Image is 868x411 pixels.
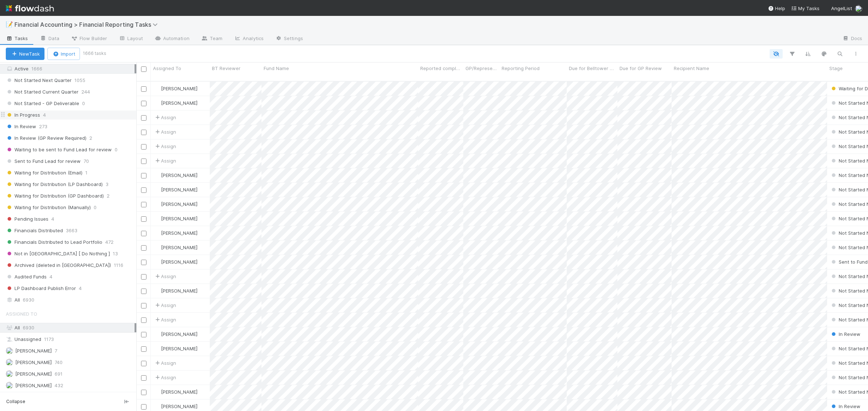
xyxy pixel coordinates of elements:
[154,403,160,409] img: avatar_030f5503-c087-43c2-95d1-dd8963b2926c.png
[6,157,81,166] span: Sent to Fund Lead for review
[154,215,197,222] div: [PERSON_NAME]
[465,65,498,72] span: GP/Representative wants to review
[154,157,176,164] span: Assign
[264,65,289,72] span: Fund Name
[55,346,57,355] span: 7
[55,358,63,367] span: 740
[154,331,160,337] img: avatar_030f5503-c087-43c2-95d1-dd8963b2926c.png
[39,122,47,131] span: 273
[141,346,146,352] input: Toggle Row Selected
[154,288,160,294] img: avatar_030f5503-c087-43c2-95d1-dd8963b2926c.png
[141,317,146,323] input: Toggle Row Selected
[154,172,160,178] img: avatar_8d06466b-a936-4205-8f52-b0cc03e2a179.png
[43,111,46,120] span: 4
[31,66,42,72] span: 1666
[141,245,146,251] input: Toggle Row Selected
[154,216,160,221] img: avatar_8d06466b-a936-4205-8f52-b0cc03e2a179.png
[161,346,197,351] span: [PERSON_NAME]
[141,86,146,92] input: Toggle Row Selected
[141,130,146,135] input: Toggle Row Selected
[50,272,52,281] span: 4
[837,33,868,45] a: Docs
[855,5,862,12] img: avatar_8d06466b-a936-4205-8f52-b0cc03e2a179.png
[154,187,160,192] img: avatar_8d06466b-a936-4205-8f52-b0cc03e2a179.png
[6,76,72,85] span: Not Started Next Quarter
[154,389,160,395] img: avatar_e5ec2f5b-afc7-4357-8cf1-2139873d70b1.png
[161,201,197,207] span: [PERSON_NAME]
[141,66,146,72] input: Toggle All Rows Selected
[6,21,13,27] span: 📝
[154,346,160,351] img: avatar_8d06466b-a936-4205-8f52-b0cc03e2a179.png
[141,361,146,366] input: Toggle Row Selected
[79,284,82,293] span: 4
[154,374,176,381] div: Assign
[768,5,785,12] div: Help
[154,302,176,309] span: Assign
[6,2,54,14] img: logo-inverted-e16ddd16eac7371096b0.svg
[154,345,197,352] div: [PERSON_NAME]
[6,87,78,96] span: Not Started Current Quarter
[141,173,146,178] input: Toggle Row Selected
[195,33,228,45] a: Team
[6,99,79,108] span: Not Started - GP Deliverable
[106,180,109,189] span: 3
[141,231,146,236] input: Toggle Row Selected
[154,245,160,250] img: avatar_c0d2ec3f-77e2-40ea-8107-ee7bdb5edede.png
[75,76,85,85] span: 1055
[154,114,176,121] div: Assign
[23,295,34,304] span: 6930
[113,33,149,45] a: Layout
[161,288,197,294] span: [PERSON_NAME]
[85,168,88,177] span: 1
[6,370,13,377] img: avatar_030f5503-c087-43c2-95d1-dd8963b2926c.png
[94,203,97,212] span: 0
[161,389,197,395] span: [PERSON_NAME]
[141,404,146,410] input: Toggle Row Selected
[6,398,25,405] span: Collapse
[6,145,112,154] span: Waiting to be sent to Fund Lead for review
[6,64,135,73] div: Active
[6,335,135,344] div: Unassigned
[71,35,107,42] span: Flow Builder
[113,249,118,258] span: 13
[6,284,76,293] span: LP Dashboard Publish Error
[154,359,176,367] span: Assign
[6,180,103,189] span: Waiting for Distribution (LP Dashboard)
[161,403,197,409] span: [PERSON_NAME]
[149,33,195,45] a: Automation
[829,65,843,72] span: Stage
[6,35,28,42] span: Tasks
[105,238,114,247] span: 472
[154,143,176,150] span: Assign
[65,33,113,45] a: Flow Builder
[6,191,104,200] span: Waiting for Distribution (GP Dashboard)
[6,249,110,258] span: Not in [GEOGRAPHIC_DATA] [ Do Nothing ]
[141,332,146,337] input: Toggle Row Selected
[154,86,160,91] img: avatar_8d06466b-a936-4205-8f52-b0cc03e2a179.png
[6,238,102,247] span: Financials Distributed to Lead Portfolio
[154,388,197,395] div: [PERSON_NAME]
[6,272,47,281] span: Audited Funds
[115,145,118,154] span: 0
[674,65,709,72] span: Recipient Name
[154,230,160,236] img: avatar_8d06466b-a936-4205-8f52-b0cc03e2a179.png
[154,99,197,107] div: [PERSON_NAME]
[154,201,160,207] img: avatar_8d06466b-a936-4205-8f52-b0cc03e2a179.png
[154,316,176,323] span: Assign
[55,369,63,378] span: 691
[502,65,540,72] span: Reporting Period
[6,226,63,235] span: Financials Distributed
[154,258,197,265] div: [PERSON_NAME]
[154,85,197,92] div: [PERSON_NAME]
[34,33,65,45] a: Data
[6,295,135,304] div: All
[141,115,146,121] input: Toggle Row Selected
[212,65,241,72] span: BT Reviewer
[47,48,80,60] button: Import
[66,226,77,235] span: 3663
[6,382,13,389] img: avatar_c7c7de23-09de-42ad-8e02-7981c37ee075.png
[141,187,146,193] input: Toggle Row Selected
[830,403,860,409] span: In Review
[55,381,63,390] span: 432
